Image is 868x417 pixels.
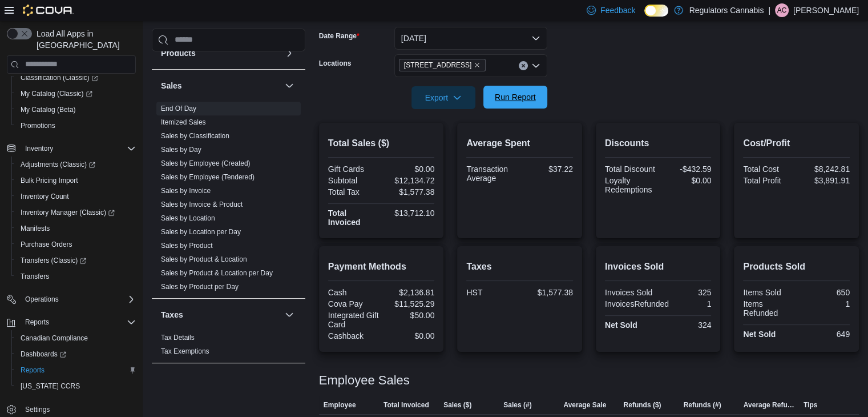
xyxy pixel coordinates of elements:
label: Locations [319,59,352,68]
h2: Average Spent [466,137,573,150]
span: Classification (Classic) [21,73,98,82]
span: Feedback [600,5,635,16]
span: Promotions [16,119,136,133]
span: Dashboards [16,347,136,361]
span: Settings [21,402,136,416]
span: Purchase Orders [21,240,72,249]
span: My Catalog (Classic) [16,87,136,101]
button: Purchase Orders [11,236,140,252]
button: Inventory [21,142,58,155]
span: Washington CCRS [16,379,136,393]
div: $37.22 [522,165,573,174]
span: Operations [25,295,59,304]
span: Inventory Count [16,190,136,203]
div: InvoicesRefunded [605,299,669,308]
a: Adjustments (Classic) [11,157,140,173]
button: Products [161,47,280,59]
span: Sales by Product per Day [161,282,239,291]
span: Adjustments (Classic) [16,158,136,171]
strong: Total Invoiced [328,209,361,227]
span: End Of Day [161,104,196,113]
button: Bulk Pricing Import [11,173,140,189]
a: Sales by Location [161,214,215,222]
a: Sales by Product per Day [161,283,239,291]
h3: Sales [161,80,182,91]
span: Sales ($) [443,400,471,410]
span: Refunds (#) [684,400,721,410]
a: Purchase Orders [16,238,77,251]
a: Classification (Classic) [16,71,103,85]
h3: Products [161,47,196,59]
div: 1 [673,299,711,308]
div: Taxes [152,331,305,363]
h2: Payment Methods [328,260,435,274]
a: Tax Details [161,334,195,342]
button: Run Report [483,86,547,109]
a: Inventory Manager (Classic) [11,205,140,220]
button: Reports [2,314,140,330]
div: Sales [152,102,305,298]
div: $0.00 [383,165,434,174]
button: Reports [21,315,54,329]
span: Inventory Count [21,192,69,201]
span: Classification (Classic) [16,71,136,85]
p: [PERSON_NAME] [793,3,859,17]
button: Open list of options [531,61,540,70]
a: Itemized Sales [161,118,206,126]
a: Classification (Classic) [11,70,140,86]
span: Average Sale [563,400,606,410]
span: Load All Apps in [GEOGRAPHIC_DATA] [32,28,136,51]
span: Employee [324,400,356,410]
button: Reports [11,362,140,378]
a: Transfers (Classic) [11,252,140,268]
a: My Catalog (Classic) [16,87,97,101]
span: Manifests [16,222,136,235]
a: End Of Day [161,105,196,113]
span: Inventory Manager (Classic) [21,208,115,217]
span: AC [777,3,787,17]
span: Sales by Product & Location [161,255,247,264]
span: Inventory [25,144,53,153]
button: Taxes [282,308,296,322]
div: $3,891.91 [799,176,850,185]
div: HST [466,288,517,297]
button: Sales [282,79,296,93]
button: Inventory Count [11,189,140,205]
span: Sales by Employee (Created) [161,159,251,168]
strong: Net Sold [605,320,637,330]
span: Adjustments (Classic) [21,160,95,169]
span: Settings [25,405,50,414]
span: Purchase Orders [16,238,136,251]
span: Reports [21,315,136,329]
div: Integrated Gift Card [328,311,379,329]
a: Sales by Invoice & Product [161,201,243,209]
div: $13,712.10 [383,209,434,218]
div: Items Refunded [743,299,794,318]
div: Total Cost [743,165,794,174]
div: Subtotal [328,176,379,185]
button: Products [282,46,296,60]
button: My Catalog (Beta) [11,102,140,118]
h3: Employee Sales [319,374,410,387]
button: Canadian Compliance [11,330,140,346]
a: Sales by Product [161,242,213,250]
span: Itemized Sales [161,118,206,127]
a: Sales by Location per Day [161,228,241,236]
div: $8,242.81 [799,165,850,174]
button: Export [411,86,475,109]
div: Invoices Sold [605,288,656,297]
a: Settings [21,403,54,416]
span: Sales by Product & Location per Day [161,268,273,278]
span: Canadian Compliance [21,334,88,343]
span: Average Refund [744,400,794,410]
span: Sales (#) [503,400,531,410]
div: 324 [660,320,711,330]
a: Inventory Count [16,190,74,203]
p: | [768,3,770,17]
span: Transfers [21,272,49,281]
span: Dashboards [21,350,66,359]
div: Total Tax [328,187,379,197]
span: Bulk Pricing Import [16,174,136,187]
span: Sales by Location [161,214,215,223]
